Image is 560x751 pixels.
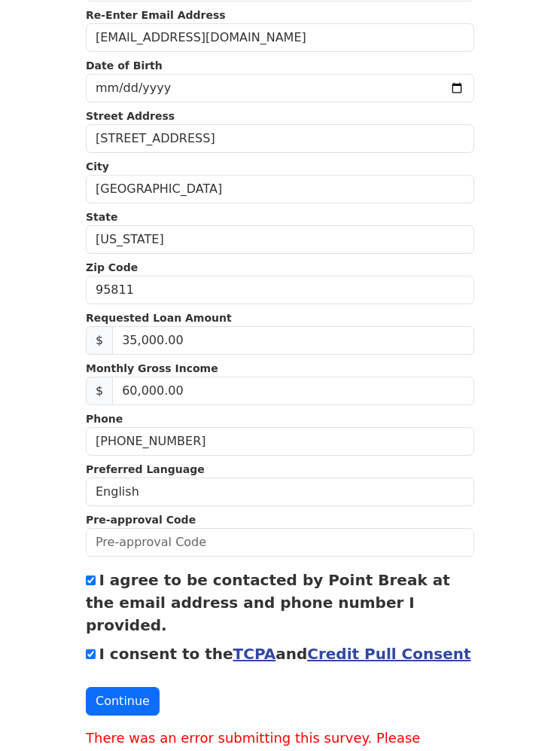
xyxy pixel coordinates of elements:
strong: Re-Enter Email Address [86,9,226,21]
p: Monthly Gross Income [86,361,474,377]
input: Requested Loan Amount [112,326,474,355]
input: Pre-approval Code [86,528,474,557]
strong: State [86,211,117,223]
strong: Pre-approval Code [86,514,196,526]
input: City [86,175,474,203]
input: Zip Code [86,276,474,304]
label: I agree to be contacted by Point Break at the email address and phone number I provided. [86,571,450,634]
input: Monthly Gross Income [112,377,474,405]
a: Credit Pull Consent [307,645,470,663]
strong: Phone [86,413,123,425]
strong: Zip Code [86,261,138,273]
strong: Date of Birth [86,60,163,72]
button: Continue [86,687,160,716]
strong: Street Address [86,110,175,122]
label: I consent to the and [99,645,470,663]
span: $ [86,326,113,355]
strong: Preferred Language [86,463,205,475]
strong: City [86,160,109,172]
a: TCPA [233,645,276,663]
input: Phone [86,427,474,456]
input: Re-Enter Email Address [86,23,474,52]
strong: Requested Loan Amount [86,312,232,324]
span: $ [86,377,113,405]
input: Street Address [86,124,474,153]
